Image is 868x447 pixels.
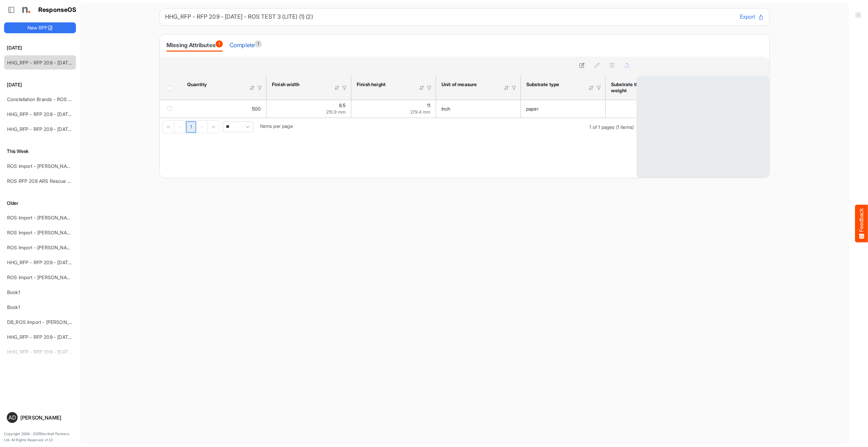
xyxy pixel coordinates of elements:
[272,81,325,88] div: Finish width
[19,3,32,17] img: Northell
[223,121,253,132] span: Pagerdropdown
[426,85,432,91] div: Filter Icon
[260,123,293,129] span: Items per page
[160,76,182,100] th: Header checkbox
[4,199,76,207] h6: Older
[160,118,636,137] div: Pager Container
[427,102,430,108] span: 11
[410,109,430,115] span: 279.4 mm
[187,81,240,88] div: Quantity
[7,96,81,102] a: Constellation Brands - ROS prices
[252,106,261,112] span: 500
[526,106,539,112] span: paper
[855,205,868,242] button: Feedback
[267,100,351,118] td: 8.5 is template cell Column Header httpsnorthellcomontologiesmapping-rulesmeasurementhasfinishsiz...
[4,44,76,52] h6: [DATE]
[7,304,20,310] a: Book1
[7,289,20,295] a: Book1
[4,22,76,33] button: New RFP
[511,85,517,91] div: Filter Icon
[7,334,119,340] a: HHG_RFP - RFP 209 - [DATE] - ROS TEST 3 (LITE)
[165,14,734,20] h6: HHG_RFP - RFP 209 - [DATE] - ROS TEST 3 (LITE) (1) (2)
[521,100,606,118] td: paper is template cell Column Header httpsnorthellcomontologiesmapping-rulesmaterialhassubstratem...
[7,163,95,169] a: ROS Import - [PERSON_NAME] - ROS 11
[7,245,95,250] a: ROS Import - [PERSON_NAME] - ROS 11
[351,100,436,118] td: 11 is template cell Column Header httpsnorthellcomontologiesmapping-rulesmeasurementhasfinishsize...
[38,6,77,14] h1: ResponseOS
[255,40,262,47] span: 1
[357,81,410,88] div: Finish height
[7,126,126,132] a: HHG_RFP - RFP 209 - [DATE] - ROS TEST 3 (LITE) (2)
[606,100,690,118] td: 80 is template cell Column Header httpsnorthellcomontologiesmapping-rulesmaterialhasmaterialthick...
[174,121,186,133] div: Go to previous page
[163,121,174,133] div: Go to first page
[182,100,267,118] td: 500 is template cell Column Header httpsnorthellcomontologiesmapping-rulesorderhasquantity
[7,178,82,184] a: ROS RFP 208 ARS Rescue Rooter
[166,40,223,50] div: Missing Attributes
[441,106,451,112] span: Inch
[7,274,105,280] a: ROS Import - [PERSON_NAME] - Final (short)
[589,124,614,130] span: 1 of 1 pages
[4,148,76,155] h6: This Week
[196,121,208,133] div: Go to next page
[740,13,764,21] button: Export
[7,60,132,65] a: HHG_RFP - RFP 209 - [DATE] - ROS TEST 3 (LITE) (1) (2)
[20,415,73,420] div: [PERSON_NAME]
[7,259,119,265] a: HHG_RFP - RFP 209 - [DATE] - ROS TEST 3 (LITE)
[4,81,76,89] h6: [DATE]
[257,85,263,91] div: Filter Icon
[611,81,664,94] div: Substrate thickness or weight
[341,85,348,91] div: Filter Icon
[616,124,634,130] span: (1 items)
[596,85,602,91] div: Filter Icon
[636,76,769,178] div: Loading costs
[7,215,95,220] a: ROS Import - [PERSON_NAME] - ROS 11
[526,81,579,88] div: Substrate type
[8,415,16,420] span: AD
[436,100,521,118] td: Inch is template cell Column Header httpsnorthellcomontologiesmapping-rulesmeasurementhasunitofme...
[230,40,262,50] div: Complete
[216,40,223,47] span: 1
[326,109,346,115] span: 215.9 mm
[339,102,346,108] span: 8.5
[208,121,219,133] div: Go to last page
[186,121,196,133] a: Page 1 of 1 Pages
[7,111,125,117] a: HHG_RFP - RFP 209 - [DATE] - ROS TEST 3 (LITE) (1)
[160,100,182,118] td: checkbox
[441,81,495,88] div: Unit of measure
[7,230,95,235] a: ROS Import - [PERSON_NAME] - ROS 11
[4,431,76,443] p: Copyright 2004 - 2025 Northell Partners Ltd. All Rights Reserved. v 1.1.0
[7,319,103,325] a: DB_ROS Import - [PERSON_NAME] - ROS 4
